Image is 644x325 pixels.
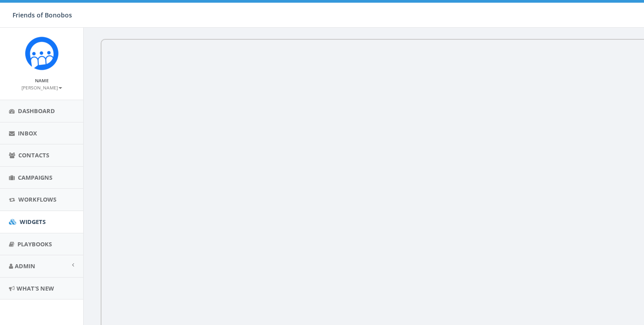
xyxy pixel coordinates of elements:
span: Workflows [18,195,56,203]
small: Name [35,77,49,84]
small: [PERSON_NAME] [21,84,62,91]
span: Contacts [18,151,49,159]
img: Rally_Corp_Icon.png [25,37,59,70]
span: Dashboard [18,107,55,115]
span: Campaigns [18,173,52,181]
span: Inbox [18,129,37,137]
a: [PERSON_NAME] [21,83,62,91]
span: Widgets [20,218,46,226]
span: Playbooks [17,240,52,248]
span: Admin [15,262,35,270]
span: What's New [17,284,54,292]
span: Friends of Bonobos [13,11,72,19]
